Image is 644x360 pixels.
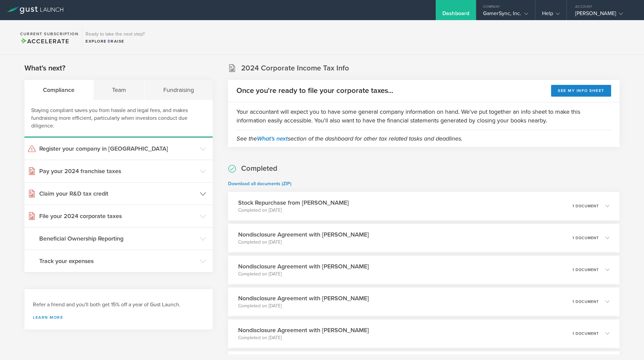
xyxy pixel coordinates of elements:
[107,39,124,44] span: Raise
[238,271,369,277] p: Completed on [DATE]
[241,63,349,73] h2: 2024 Corporate Income Tax Info
[33,315,204,319] a: Learn more
[20,38,69,45] span: Accelerate
[24,63,65,73] h2: What's next?
[24,80,94,100] div: Compliance
[94,80,145,100] div: Team
[442,10,469,20] div: Dashboard
[238,303,369,309] p: Completed on [DATE]
[551,85,611,97] button: See my info sheet
[238,326,369,335] h3: Nondisclosure Agreement with [PERSON_NAME]
[573,332,599,336] p: 1 document
[238,262,369,271] h3: Nondisclosure Agreement with [PERSON_NAME]
[39,212,197,220] h3: File your 2024 corporate taxes
[33,301,204,309] h3: Refer a friend and you'll both get 15% off a year of Gust Launch.
[39,189,197,198] h3: Claim your R&D tax credit
[236,86,393,96] h2: Once you're ready to file your corporate taxes...
[238,335,369,341] p: Completed on [DATE]
[236,107,611,125] p: Your accountant will expect you to have some general company information on hand. We've put toget...
[82,27,148,48] div: Ready to take the next step?ExploreRaise
[573,204,599,208] p: 1 document
[39,234,197,243] h3: Beneficial Ownership Reporting
[238,198,349,207] h3: Stock Repurchase from [PERSON_NAME]
[86,38,145,44] div: Explore
[145,80,213,100] div: Fundraising
[39,257,197,265] h3: Track your expenses
[575,10,632,20] div: [PERSON_NAME]
[257,135,288,142] a: What's next
[39,167,197,175] h3: Pay your 2024 franchise taxes
[610,328,644,360] iframe: Chat Widget
[86,32,145,37] h3: Ready to take the next step?
[39,144,197,153] h3: Register your company in [GEOGRAPHIC_DATA]
[236,135,463,142] em: See the section of the dashboard for other tax related tasks and deadlines.
[20,32,78,36] h2: Current Subscription
[542,10,560,20] div: Help
[238,294,369,303] h3: Nondisclosure Agreement with [PERSON_NAME]
[24,100,213,138] div: Staying compliant saves you from hassle and legal fees, and makes fundraising more efficient, par...
[241,164,277,173] h2: Completed
[238,239,369,246] p: Completed on [DATE]
[228,181,291,187] a: Download all documents (ZIP)
[238,230,369,239] h3: Nondisclosure Agreement with [PERSON_NAME]
[573,268,599,272] p: 1 document
[483,10,528,20] div: GamerSync, Inc.
[573,300,599,304] p: 1 document
[238,207,349,214] p: Completed on [DATE]
[573,236,599,240] p: 1 document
